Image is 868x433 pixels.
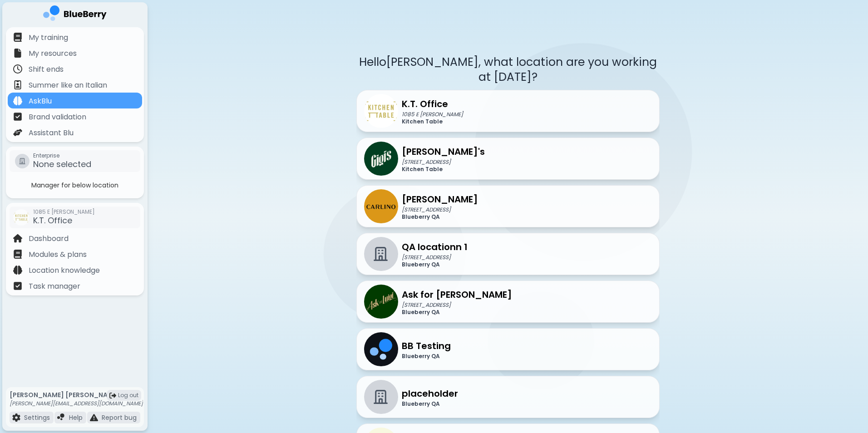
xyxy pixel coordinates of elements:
p: Modules & plans [29,249,87,260]
img: company thumbnail [364,94,398,128]
p: Blueberry QA [402,309,512,316]
img: file icon [12,413,20,422]
img: file icon [13,64,22,74]
img: file icon [13,96,22,105]
img: company thumbnail [364,142,398,176]
span: Enterprise [33,152,91,159]
p: [STREET_ADDRESS] [402,206,478,213]
a: company thumbnailAsk for [PERSON_NAME][STREET_ADDRESS]Blueberry QA [356,280,660,323]
p: Summer like an Italian [29,80,107,91]
p: [STREET_ADDRESS] [402,158,485,166]
img: file icon [57,413,65,422]
p: Location knowledge [29,265,100,276]
p: [PERSON_NAME]'s [402,145,485,158]
p: QA locationn 1 [402,240,468,254]
p: [PERSON_NAME] [PERSON_NAME] [10,391,143,399]
img: company thumbnail [364,332,398,366]
p: My resources [29,48,77,59]
p: [STREET_ADDRESS] [402,254,468,261]
p: My training [29,32,68,43]
p: Blueberry QA [402,213,478,221]
img: file icon [13,250,22,259]
img: logout [109,392,116,399]
p: Kitchen Table [402,118,463,125]
p: Blueberry QA [402,353,451,360]
img: company thumbnail [13,209,30,226]
p: [STREET_ADDRESS] [402,301,512,309]
img: file icon [13,33,22,42]
span: 1085 E [PERSON_NAME] [33,208,95,216]
img: file icon [13,49,22,58]
p: Manager for below location [8,181,142,189]
p: Assistant Blu [29,128,74,138]
p: [PERSON_NAME] [402,192,478,206]
a: company thumbnail[PERSON_NAME]'s[STREET_ADDRESS]Kitchen Table [356,138,660,180]
img: company logo [43,5,107,24]
p: placeholder [402,387,458,400]
p: Dashboard [29,233,69,244]
img: file icon [90,413,98,422]
span: None selected [33,158,91,170]
img: file icon [13,281,22,290]
p: Brand validation [29,112,86,123]
a: company thumbnailK.T. Office1085 E [PERSON_NAME]Kitchen Table [356,90,660,132]
p: Settings [24,413,50,422]
p: Kitchen Table [402,166,485,173]
a: placeholderBlueberry QA [356,376,660,418]
p: Shift ends [29,64,64,75]
a: company thumbnailBB TestingBlueberry QA [356,328,660,370]
img: file icon [13,128,22,137]
p: Blueberry QA [402,400,458,408]
span: Log out [118,392,138,399]
span: K.T. Office [33,215,72,226]
p: Ask for [PERSON_NAME] [402,288,512,301]
p: Hello [PERSON_NAME] , what location are you working at [DATE]? [356,54,660,84]
img: file icon [13,80,22,89]
img: file icon [13,234,22,243]
a: QA locationn 1[STREET_ADDRESS]Blueberry QA [356,233,660,275]
p: Report bug [102,413,137,422]
p: [PERSON_NAME][EMAIL_ADDRESS][DOMAIN_NAME] [10,400,143,407]
p: BB Testing [402,339,451,353]
p: K.T. Office [402,97,463,111]
p: Task manager [29,281,80,292]
a: company thumbnail[PERSON_NAME][STREET_ADDRESS]Blueberry QA [356,185,660,227]
p: Blueberry QA [402,261,468,268]
img: company thumbnail [364,285,398,319]
img: file icon [13,112,22,121]
p: AskBlu [29,96,52,107]
img: company thumbnail [364,189,398,223]
p: 1085 E [PERSON_NAME] [402,111,463,118]
img: file icon [13,266,22,275]
p: Help [69,413,83,422]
